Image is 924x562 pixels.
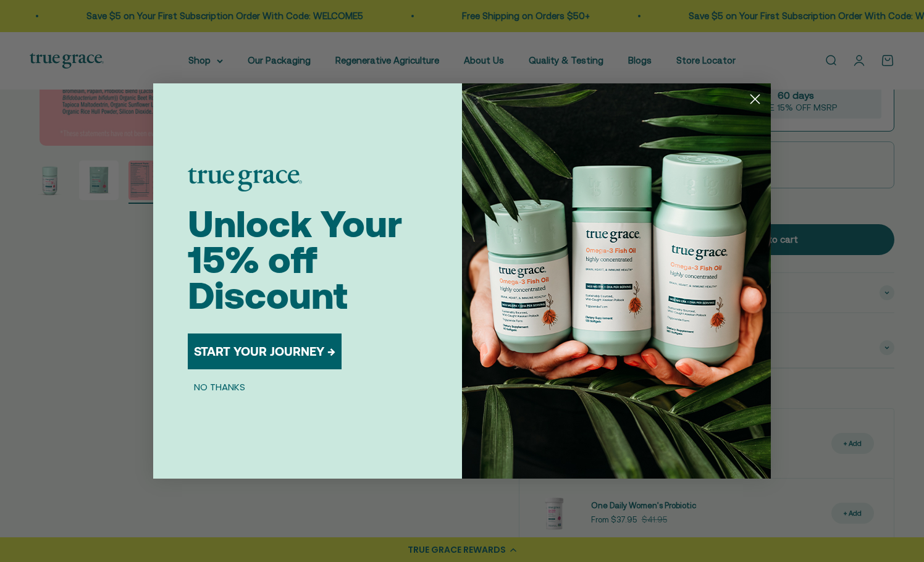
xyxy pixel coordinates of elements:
img: logo placeholder [188,168,302,191]
button: Close dialog [744,88,766,110]
button: START YOUR JOURNEY → [188,333,342,369]
span: Unlock Your 15% off Discount [188,203,402,317]
button: NO THANKS [188,379,251,394]
img: 098727d5-50f8-4f9b-9554-844bb8da1403.jpeg [462,83,771,479]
